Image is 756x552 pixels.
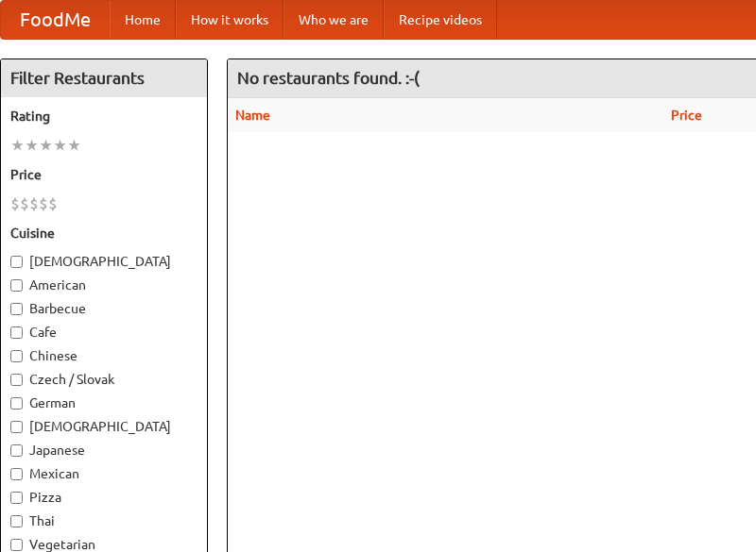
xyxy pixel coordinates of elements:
a: How it works [176,1,283,39]
label: [DEMOGRAPHIC_DATA] [10,417,198,436]
label: Cafe [10,323,198,342]
a: Recipe videos [384,1,497,39]
a: Price [671,108,702,123]
li: ★ [10,135,25,156]
li: ★ [53,135,67,156]
li: ★ [25,135,39,156]
input: German [10,397,23,410]
input: [DEMOGRAPHIC_DATA] [10,421,23,433]
h5: Cuisine [10,224,198,243]
li: $ [29,193,39,214]
input: Mexican [10,468,23,480]
label: Japanese [10,441,198,460]
input: American [10,279,23,292]
h5: Rating [10,107,198,125]
input: Barbecue [10,303,23,315]
input: [DEMOGRAPHIC_DATA] [10,256,23,268]
li: $ [10,193,20,214]
label: German [10,393,198,412]
a: Home [110,1,176,39]
li: $ [20,193,29,214]
label: American [10,276,198,294]
label: Mexican [10,464,198,483]
a: Name [235,108,270,123]
label: Chinese [10,346,198,365]
label: Czech / Slovak [10,370,198,389]
input: Pizza [10,492,23,504]
input: Thai [10,515,23,527]
li: ★ [39,135,53,156]
a: FoodMe [1,1,110,39]
label: Pizza [10,488,198,507]
input: Czech / Slovak [10,374,23,386]
label: [DEMOGRAPHIC_DATA] [10,252,198,271]
input: Chinese [10,350,23,362]
li: $ [48,193,58,214]
label: Barbecue [10,299,198,318]
a: Who we are [283,1,384,39]
input: Cafe [10,326,23,339]
h5: Price [10,165,198,184]
label: Thai [10,511,198,530]
ng-pluralize: No restaurants found. :-( [237,69,420,87]
h4: Filter Restaurants [1,59,207,97]
input: Vegetarian [10,539,23,551]
li: $ [39,193,48,214]
input: Japanese [10,444,23,457]
li: ★ [67,135,81,156]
